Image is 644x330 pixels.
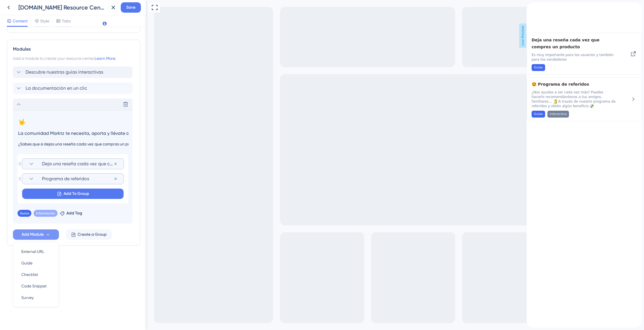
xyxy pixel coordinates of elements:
[372,24,379,48] span: Live Preview
[126,4,135,11] span: Save
[13,46,134,53] div: Modules
[21,248,44,255] span: External URL
[13,18,28,24] span: Content
[21,294,34,301] span: Survey
[20,211,29,216] span: Guías
[5,50,89,60] span: Es muy importante para los usuarios y también para los vendedores
[5,34,80,48] span: Deja una reseña cada vez que compres un producto
[22,231,44,238] span: Add Module
[21,283,47,289] span: Code Snippet
[26,85,87,92] span: La documentación en un clic
[36,211,55,216] span: Información
[18,129,129,138] input: Header
[40,3,42,7] div: 3
[5,88,89,106] span: ¿Nos ayudas a ser cada vez más? Puedes hacerlo recomendándonos a tus amigos, familiares... 🧏‍♂️ A...
[26,69,103,76] span: Descubre nuestras guías interactivas
[17,269,55,280] button: Checklist
[62,18,71,24] span: Tabs
[5,78,62,85] span: 🤩 Programa de referidos
[18,3,106,11] div: [DOMAIN_NAME] Resource Center
[18,117,27,126] button: 🤟
[121,2,141,13] button: Save
[42,160,114,167] span: Deja una reseña cada vez que compres un producto
[17,257,55,269] button: Guide
[13,229,59,240] button: Add Module
[78,231,107,238] span: Create a Group
[17,246,55,257] button: External URL
[13,83,134,94] div: La documentación en un clic
[64,190,89,197] span: Add To Group
[21,260,32,266] span: Guide
[66,210,82,217] span: Add Tag
[12,1,37,8] span: ¿Te ayudo?
[22,159,124,169] div: Deja una reseña cada vez que compres un producto
[66,229,112,240] button: Create a Group
[13,56,95,61] span: Add a module to create your resource center.
[42,175,114,182] span: Programa de referidos
[7,110,16,114] span: Guías
[21,271,38,278] span: Checklist
[5,34,89,69] div: Deja una reseña cada vez que compres un producto
[18,140,129,148] input: Description
[23,110,40,114] span: Interactiva
[5,78,89,115] div: Programa de referidos
[22,174,124,184] div: Programa de referidos
[95,56,116,61] a: Learn More.
[22,189,124,199] button: Add To Group
[7,63,16,68] span: Guías
[60,210,82,217] button: Add Tag
[40,18,49,24] span: Style
[17,280,55,292] button: Code Snippet
[17,292,55,303] button: Survey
